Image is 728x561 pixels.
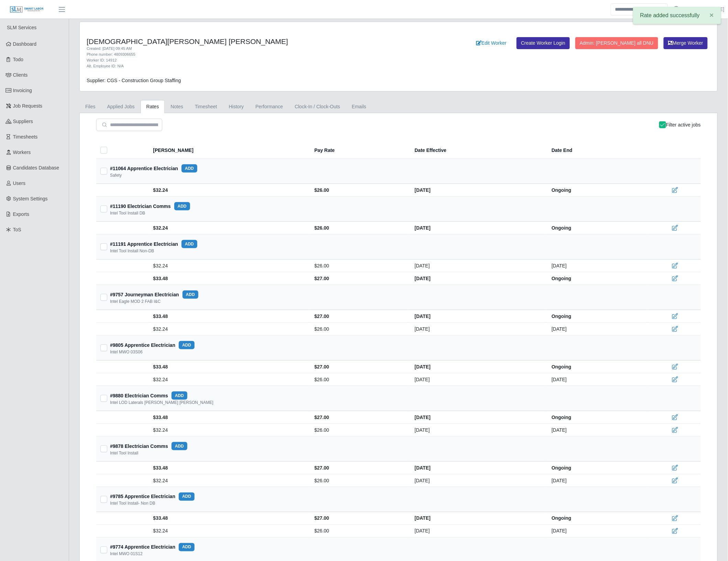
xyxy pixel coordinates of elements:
[149,474,309,487] td: $32.24
[189,100,223,113] a: Timesheet
[309,184,409,197] td: $26.00
[664,37,708,49] button: Merge Worker
[409,184,546,197] td: [DATE]
[179,493,195,501] button: add
[546,411,648,424] td: Ongoing
[289,100,346,113] a: Clock-In / Clock-Outs
[409,222,546,234] td: [DATE]
[13,41,37,47] span: Dashboard
[472,37,511,49] a: Edit Worker
[409,474,546,487] td: [DATE]
[149,142,309,159] th: [PERSON_NAME]
[309,512,409,525] td: $27.00
[309,310,409,323] td: $27.00
[546,323,648,335] td: [DATE]
[149,462,309,474] td: $33.48
[110,290,198,299] div: #9757 Journeyman Electrician
[110,299,161,304] div: Intel Eagle MOD 2 FAB I&C
[309,222,409,234] td: $26.00
[13,72,28,78] span: Clients
[409,462,546,474] td: [DATE]
[141,100,165,113] a: Rates
[546,361,648,373] td: Ongoing
[611,3,668,15] input: Search
[250,100,289,113] a: Performance
[172,442,187,450] button: add
[179,341,195,349] button: add
[149,310,309,323] td: $33.48
[409,310,546,323] td: [DATE]
[309,411,409,424] td: $27.00
[110,164,197,173] div: #11064 Apprentice Electrician
[546,512,648,525] td: Ongoing
[546,260,648,272] td: [DATE]
[149,323,309,335] td: $32.24
[13,150,31,155] span: Workers
[110,551,143,557] div: Intel MWO 01S12
[633,7,721,24] div: Rate added successfully
[309,373,409,386] td: $26.00
[546,272,648,285] td: Ongoing
[149,272,309,285] td: $33.48
[546,525,648,538] td: [DATE]
[546,424,648,437] td: [DATE]
[149,525,309,538] td: $32.24
[174,202,190,210] button: add
[309,142,409,159] th: Pay Rate
[409,323,546,335] td: [DATE]
[346,100,372,113] a: Emails
[7,25,36,30] span: SLM Services
[110,442,187,450] div: #9878 Electrician Comms
[546,142,648,159] th: Date End
[181,240,197,248] button: add
[685,6,725,13] a: [PERSON_NAME]
[409,272,546,285] td: [DATE]
[13,134,38,140] span: Timesheets
[110,341,195,349] div: #9805 Apprentice Electrician
[110,450,139,456] div: Intel Tool Install
[149,424,309,437] td: $32.24
[87,63,446,69] div: Alt. Employee ID: N/A
[13,103,43,109] span: Job Requests
[517,37,570,49] a: Create Worker Login
[87,46,446,52] div: Created: [DATE] 09:45 AM
[13,88,32,93] span: Invoicing
[409,411,546,424] td: [DATE]
[409,142,546,159] th: Date Effective
[165,100,189,113] a: Notes
[181,164,197,173] button: add
[79,100,101,113] a: Files
[149,361,309,373] td: $33.48
[110,392,187,400] div: #9880 Electrician Comms
[546,184,648,197] td: Ongoing
[110,400,213,405] div: Intel LOD Laterals [PERSON_NAME] [PERSON_NAME]
[149,184,309,197] td: $32.24
[110,240,197,248] div: #11191 Apprentice Electrician
[409,512,546,525] td: [DATE]
[546,310,648,323] td: Ongoing
[13,227,21,232] span: ToS
[87,52,446,57] div: Phone number: 4809306655
[110,493,195,501] div: #9785 Apprentice Electrician
[87,78,181,83] span: Supplier: CGS - Construction Group Staffing
[110,202,190,210] div: #11190 Electrician Comms
[546,222,648,234] td: Ongoing
[309,525,409,538] td: $26.00
[110,501,155,506] div: Intel Tool Install- Non DB
[183,290,198,299] button: add
[87,37,446,46] h4: [DEMOGRAPHIC_DATA][PERSON_NAME] [PERSON_NAME]
[309,474,409,487] td: $26.00
[110,173,122,178] div: Safety
[309,462,409,474] td: $27.00
[13,57,23,62] span: Todo
[149,373,309,386] td: $32.24
[13,165,59,170] span: Candidates Database
[87,57,446,63] div: Worker ID: 14912
[110,210,145,216] div: Intel Tool Install DB
[309,361,409,373] td: $27.00
[149,260,309,272] td: $32.24
[309,260,409,272] td: $26.00
[149,222,309,234] td: $32.24
[575,37,658,49] button: Admin: [PERSON_NAME] all DNU
[110,248,154,254] div: Intel Tool Install Non-DB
